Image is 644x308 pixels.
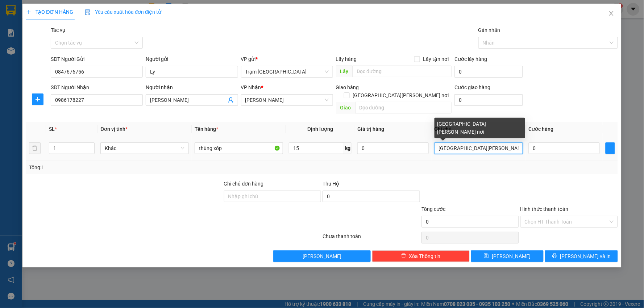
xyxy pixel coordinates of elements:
[322,232,421,245] div: Chưa thanh toán
[401,253,406,259] span: delete
[409,252,441,260] span: Xóa Thông tin
[435,118,525,138] div: [GEOGRAPHIC_DATA][PERSON_NAME] nơi
[51,83,143,91] div: SĐT Người Nhận
[303,252,341,260] span: [PERSON_NAME]
[454,84,490,90] label: Cước giao hàng
[51,55,143,63] div: SĐT Người Gửi
[336,84,359,90] span: Giao hàng
[478,27,500,33] label: Gán nhãn
[529,126,554,132] span: Cước hàng
[560,252,611,260] span: [PERSON_NAME] và In
[146,55,238,63] div: Người gửi
[350,91,452,99] span: [GEOGRAPHIC_DATA][PERSON_NAME] nơi
[323,181,339,187] span: Thu Hộ
[307,126,333,132] span: Định lượng
[454,66,523,78] input: Cước lấy hàng
[245,95,329,105] span: Phan Thiết
[336,102,355,113] span: Giao
[344,142,352,154] span: kg
[545,250,618,262] button: printer[PERSON_NAME] và In
[273,250,371,262] button: [PERSON_NAME]
[355,102,452,113] input: Dọc đường
[85,9,161,15] span: Yêu cầu xuất hóa đơn điện tử
[520,206,569,212] label: Hình thức thanh toán
[435,142,523,154] input: Ghi Chú
[601,4,622,24] button: Close
[29,142,41,154] button: delete
[105,143,184,154] span: Khác
[454,94,523,106] input: Cước giao hàng
[245,66,329,77] span: Trạm Sài Gòn
[606,145,614,151] span: plus
[49,126,55,132] span: SL
[484,253,489,259] span: save
[552,253,557,259] span: printer
[606,142,615,154] button: plus
[29,163,249,171] div: Tổng: 1
[336,66,353,77] span: Lấy
[336,56,357,62] span: Lấy hàng
[224,191,321,202] input: Ghi chú đơn hàng
[85,9,91,15] img: icon
[241,84,261,90] span: VP Nhận
[195,142,283,154] input: VD: Bàn, Ghế
[51,27,65,33] label: Tác vụ
[32,93,43,105] button: plus
[608,11,614,16] span: close
[421,206,445,212] span: Tổng cước
[353,66,452,77] input: Dọc đường
[32,96,43,102] span: plus
[372,250,470,262] button: deleteXóa Thông tin
[26,9,31,14] span: plus
[432,122,526,136] th: Ghi chú
[195,126,218,132] span: Tên hàng
[100,126,128,132] span: Đơn vị tính
[357,142,429,154] input: 0
[228,97,234,103] span: user-add
[471,250,544,262] button: save[PERSON_NAME]
[420,55,452,63] span: Lấy tận nơi
[492,252,531,260] span: [PERSON_NAME]
[357,126,384,132] span: Giá trị hàng
[26,9,73,15] span: TẠO ĐƠN HÀNG
[241,55,333,63] div: VP gửi
[146,83,238,91] div: Người nhận
[454,56,487,62] label: Cước lấy hàng
[224,181,264,187] label: Ghi chú đơn hàng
